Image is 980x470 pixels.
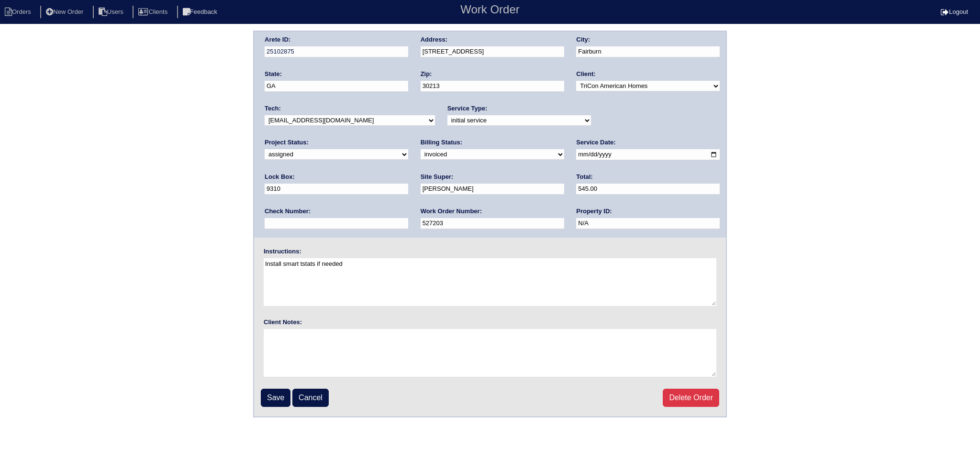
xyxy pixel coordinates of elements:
label: Address: [421,35,447,44]
label: Arete ID: [265,35,290,44]
label: Zip: [421,70,432,78]
label: Instructions: [264,247,301,256]
label: State: [265,70,282,78]
a: New Order [40,8,91,15]
li: New Order [40,6,91,19]
a: Users [93,8,131,15]
a: Cancel [292,389,329,407]
label: Lock Box: [265,173,295,181]
label: Service Type: [447,104,488,113]
textarea: Install smart tstats if needed [264,258,716,306]
label: Property ID: [576,207,612,216]
label: City: [576,35,590,44]
input: Enter a location [421,46,564,57]
a: Delete Order [663,389,719,407]
label: Project Status: [265,138,309,147]
label: Check Number: [265,207,311,216]
li: Clients [133,6,175,19]
li: Feedback [177,6,225,19]
a: Clients [133,8,175,15]
input: Save [261,389,290,407]
label: Tech: [265,104,281,113]
label: Service Date: [576,138,615,147]
label: Client Notes: [264,318,302,327]
label: Billing Status: [421,138,462,147]
label: Site Super: [421,173,454,181]
label: Work Order Number: [421,207,482,216]
label: Client: [576,70,595,78]
label: Total: [576,173,592,181]
li: Users [93,6,131,19]
a: Logout [941,8,968,15]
